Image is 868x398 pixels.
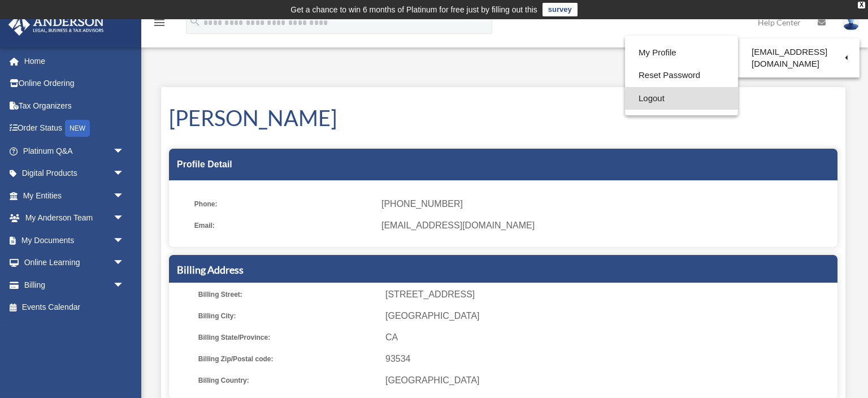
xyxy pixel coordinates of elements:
[625,41,738,64] a: My Profile
[385,287,834,302] span: [STREET_ADDRESS]
[5,14,107,36] img: Anderson Advisors Platinum Portal
[381,196,830,212] span: [PHONE_NUMBER]
[198,351,377,367] span: Billing Zip/Postal code:
[65,120,90,137] div: NEW
[542,3,578,16] a: survey
[738,41,860,75] a: [EMAIL_ADDRESS][DOMAIN_NAME]
[198,308,377,324] span: Billing City:
[113,274,136,297] span: arrow_drop_down
[625,87,738,110] a: Logout
[113,140,136,163] span: arrow_drop_down
[113,207,136,230] span: arrow_drop_down
[189,15,201,28] i: search
[113,229,136,252] span: arrow_drop_down
[177,263,830,277] h5: Billing Address
[153,16,166,29] i: menu
[858,2,865,8] div: close
[8,274,141,296] a: Billingarrow_drop_down
[113,252,136,275] span: arrow_drop_down
[8,117,141,140] a: Order StatusNEW
[625,64,738,87] a: Reset Password
[8,94,141,117] a: Tax Organizers
[194,196,374,212] span: Phone:
[113,162,136,185] span: arrow_drop_down
[8,162,141,185] a: Digital Productsarrow_drop_down
[198,287,377,302] span: Billing Street:
[113,184,136,207] span: arrow_drop_down
[8,184,141,207] a: My Entitiesarrow_drop_down
[194,218,374,233] span: Email:
[198,373,377,388] span: Billing Country:
[8,140,141,162] a: Platinum Q&Aarrow_drop_down
[8,229,141,252] a: My Documentsarrow_drop_down
[385,330,834,345] span: CA
[385,373,834,388] span: [GEOGRAPHIC_DATA]
[153,20,166,29] a: menu
[381,218,830,233] span: [EMAIL_ADDRESS][DOMAIN_NAME]
[169,149,837,180] div: Profile Detail
[290,3,537,16] div: Get a chance to win 6 months of Platinum for free just by filling out this
[385,351,834,367] span: 93534
[169,103,837,133] h1: [PERSON_NAME]
[198,330,377,345] span: Billing State/Province:
[8,72,141,95] a: Online Ordering
[843,14,860,31] img: User Pic
[385,308,834,324] span: [GEOGRAPHIC_DATA]
[8,252,141,274] a: Online Learningarrow_drop_down
[8,50,141,72] a: Home
[8,207,141,230] a: My Anderson Teamarrow_drop_down
[8,296,141,319] a: Events Calendar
